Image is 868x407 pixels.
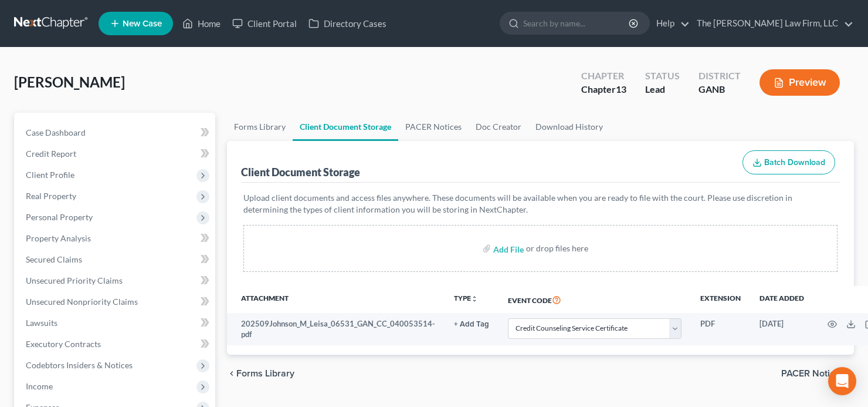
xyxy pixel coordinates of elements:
div: Lead [645,83,680,96]
div: District [699,69,741,83]
span: New Case [123,19,162,28]
div: or drop files here [526,243,588,254]
div: Chapter [581,83,626,96]
span: Case Dashboard [26,127,86,137]
th: Extension [691,286,750,313]
a: Property Analysis [16,228,215,249]
span: 13 [616,83,626,95]
div: Client Document Storage [241,165,360,179]
a: Doc Creator [469,113,528,141]
button: Batch Download [742,150,835,175]
a: Home [177,13,226,34]
button: + Add Tag [454,321,489,328]
span: Unsecured Nonpriority Claims [26,297,138,307]
span: Secured Claims [26,254,82,264]
a: The [PERSON_NAME] Law Firm, LLC [691,13,853,34]
a: PACER Notices [398,113,469,141]
a: Executory Contracts [16,334,215,355]
span: Forms Library [236,369,294,378]
a: Unsecured Nonpriority Claims [16,291,215,312]
a: Lawsuits [16,312,215,334]
th: Attachment [227,286,445,313]
a: Directory Cases [303,13,392,34]
td: 202509Johnson_M_Leisa_06531_GAN_CC_040053514-pdf [227,313,445,345]
span: [PERSON_NAME] [14,73,125,90]
button: TYPEunfold_more [454,295,478,302]
div: Chapter [581,69,626,83]
a: Unsecured Priority Claims [16,270,215,291]
td: [DATE] [750,313,813,345]
input: Search by name... [523,12,630,34]
span: Batch Download [764,157,825,167]
a: Forms Library [227,113,293,141]
a: Client Portal [226,13,303,34]
button: chevron_left Forms Library [227,369,294,378]
a: Case Dashboard [16,122,215,143]
a: Download History [528,113,610,141]
div: GANB [699,83,741,96]
td: PDF [691,313,750,345]
p: Upload client documents and access files anywhere. These documents will be available when you are... [243,192,838,216]
span: Codebtors Insiders & Notices [26,360,133,370]
span: Unsecured Priority Claims [26,275,123,285]
span: Client Profile [26,170,74,180]
span: Lawsuits [26,318,57,328]
div: Open Intercom Messenger [828,367,856,395]
a: Secured Claims [16,249,215,270]
span: Real Property [26,191,76,201]
a: Credit Report [16,143,215,164]
span: Property Analysis [26,233,91,243]
th: Event Code [499,286,691,313]
span: Income [26,381,53,391]
button: Preview [759,69,840,96]
span: Credit Report [26,149,76,159]
a: Help [650,13,690,34]
th: Date added [750,286,813,313]
span: Personal Property [26,212,93,222]
div: Status [645,69,680,83]
a: + Add Tag [454,318,489,329]
button: PACER Notices chevron_right [781,369,854,378]
i: chevron_left [227,369,236,378]
span: PACER Notices [781,369,845,378]
a: Client Document Storage [293,113,398,141]
i: unfold_more [471,295,478,302]
span: Executory Contracts [26,339,101,349]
